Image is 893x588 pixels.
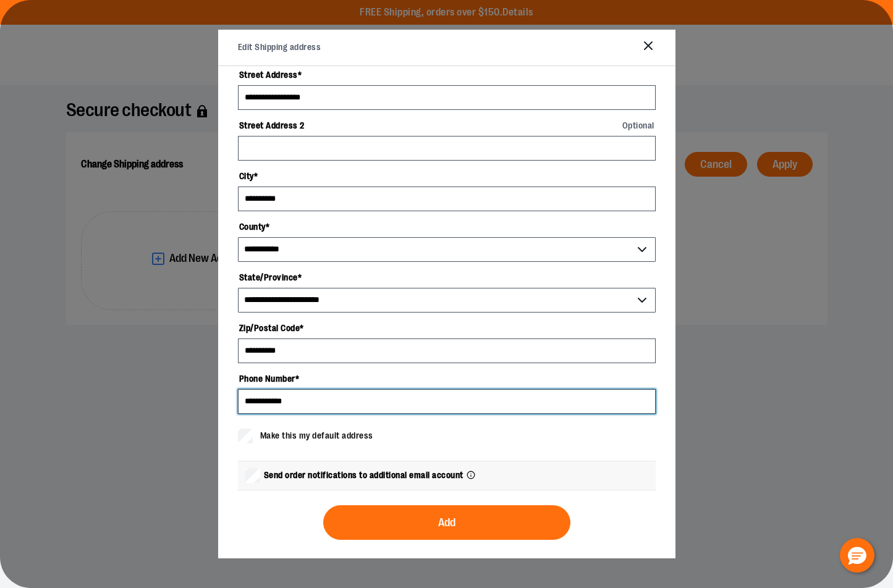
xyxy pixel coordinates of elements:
[840,538,874,573] button: Hello, have a question? Let’s chat.
[622,121,654,130] span: Optional
[238,166,656,187] label: City *
[238,368,656,389] label: Phone Number *
[238,216,656,237] label: County *
[641,38,656,57] button: Close
[264,469,463,482] span: Send order notifications to additional email account
[260,429,373,442] span: Make this my default address
[238,267,656,288] label: State/Province *
[238,317,656,338] label: Zip/Postal Code *
[238,115,656,136] label: Street Address 2
[238,64,656,85] label: Street Address *
[438,517,455,529] span: Add
[245,468,260,483] input: Send order notifications to additional email account
[323,505,570,540] button: Add
[238,429,253,443] input: Make this my default address
[238,41,321,54] h2: Edit Shipping address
